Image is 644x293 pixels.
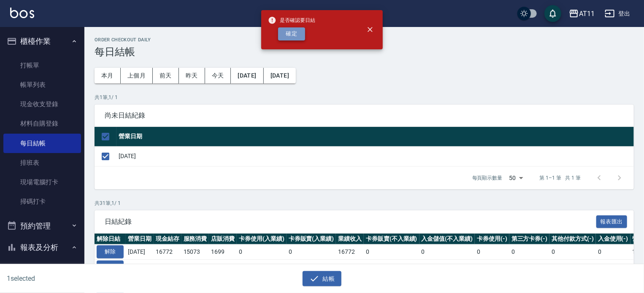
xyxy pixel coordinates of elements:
a: 報表目錄 [3,262,81,281]
p: 第 1–1 筆 共 1 筆 [540,174,581,182]
button: 上個月 [121,68,153,83]
button: [DATE] [231,68,263,83]
a: 材料自購登錄 [3,114,81,133]
th: 入金使用(-) [596,234,630,245]
td: 0 [509,245,550,260]
th: 第三方卡券(-) [509,234,550,245]
button: AT11 [566,5,598,22]
button: close [361,20,379,39]
td: 0 [596,260,630,275]
td: 0 [549,245,596,260]
th: 卡券販賣(入業績) [287,234,336,245]
span: 是否確認要日結 [268,16,315,24]
button: 櫃檯作業 [3,30,81,52]
h6: 1 selected [7,273,160,284]
td: 0 [287,260,336,275]
td: 0 [209,260,237,275]
td: 1699 [209,245,237,260]
button: 結帳 [303,271,342,287]
button: 確定 [278,27,305,40]
button: 登出 [601,6,634,22]
div: AT11 [579,8,595,19]
th: 現金結存 [154,234,181,245]
td: 0 [596,245,630,260]
img: Logo [10,8,34,18]
a: 現金收支登錄 [3,94,81,114]
td: 0 [475,260,509,275]
th: 其他付款方式(-) [549,234,596,245]
button: save [544,5,561,22]
th: 店販消費 [209,234,237,245]
td: 0 [364,245,419,260]
td: 17392 [336,260,364,275]
button: 本月 [95,68,121,83]
td: 15073 [181,245,209,260]
td: 0 [237,245,287,260]
a: 每日結帳 [3,134,81,153]
td: 0 [549,260,596,275]
button: 今天 [205,68,231,83]
h2: Order checkout daily [95,37,634,43]
td: 16772 [154,245,181,260]
button: 預約管理 [3,215,81,237]
th: 業績收入 [336,234,364,245]
button: 解除 [97,245,124,258]
button: 昨天 [179,68,205,83]
a: 現場電腦打卡 [3,172,81,192]
td: 16772 [336,245,364,260]
td: 0 [509,260,550,275]
a: 帳單列表 [3,75,81,94]
a: 排班表 [3,153,81,172]
a: 掃碼打卡 [3,192,81,211]
td: 0 [287,245,336,260]
td: 0 [419,260,475,275]
th: 卡券使用(入業績) [237,234,287,245]
a: 打帳單 [3,56,81,75]
button: 前天 [153,68,179,83]
button: 解除 [97,261,124,274]
td: [DATE] [126,245,154,260]
div: 50 [506,167,526,189]
h3: 每日結帳 [95,46,634,58]
th: 營業日期 [126,234,154,245]
th: 卡券販賣(不入業績) [364,234,419,245]
td: 14542 [154,260,181,275]
a: 報表匯出 [596,217,628,225]
p: 共 1 筆, 1 / 1 [95,94,634,101]
p: 共 31 筆, 1 / 1 [95,199,634,207]
td: 0 [419,245,475,260]
button: 報表及分析 [3,237,81,258]
td: 0 [237,260,287,275]
button: 報表匯出 [596,215,628,228]
td: 0 [475,245,509,260]
td: 0 [364,260,419,275]
span: 尚未日結紀錄 [105,111,624,120]
td: [DATE] [116,146,634,166]
th: 營業日期 [116,127,634,147]
td: [DATE] [126,260,154,275]
th: 卡券使用(-) [475,234,509,245]
th: 服務消費 [181,234,209,245]
td: 17392 [181,260,209,275]
th: 入金儲值(不入業績) [419,234,475,245]
span: 日結紀錄 [105,218,596,226]
th: 解除日結 [95,234,126,245]
p: 每頁顯示數量 [472,174,503,182]
button: [DATE] [264,68,296,83]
